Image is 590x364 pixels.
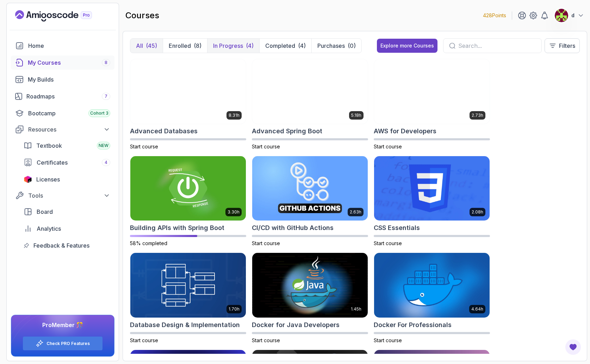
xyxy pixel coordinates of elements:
[19,205,114,219] a: board
[37,224,61,233] span: Analytics
[125,10,159,21] h2: courses
[130,240,167,246] span: 58% completed
[483,12,506,19] p: 428 Points
[105,160,107,165] span: 4
[565,339,582,356] button: Open Feedback Button
[19,139,114,153] a: textbook
[11,106,114,120] a: bootcamp
[23,336,103,351] button: Check PRO Features
[252,156,368,221] img: CI/CD with GitHub Actions card
[19,172,114,186] a: licenses
[130,156,246,221] img: Building APIs with Spring Boot card
[471,306,483,312] p: 4.64h
[252,253,368,318] img: Docker for Java Developers card
[37,158,68,167] span: Certificates
[11,72,114,87] a: builds
[28,58,110,67] div: My Courses
[99,143,108,148] span: NEW
[374,143,402,149] span: Start course
[350,209,361,215] p: 2.63h
[15,10,108,21] a: Landing page
[130,253,246,318] img: Database Design & Implementation card
[555,9,568,22] img: user profile image
[28,41,110,50] div: Home
[33,241,89,250] span: Feedback & Features
[259,39,311,53] button: Completed(4)
[374,337,402,343] span: Start course
[24,176,32,183] img: jetbrains icon
[130,126,198,136] h2: Advanced Databases
[146,41,157,50] div: (45)
[374,156,490,221] img: CSS Essentials card
[458,41,536,50] input: Search...
[545,38,580,53] button: Filters
[46,341,90,346] a: Check PRO Features
[374,126,436,136] h2: AWS for Developers
[559,41,575,50] p: Filters
[252,143,280,149] span: Start course
[571,12,575,19] p: d
[246,41,254,50] div: (4)
[298,41,306,50] div: (4)
[130,337,158,343] span: Start course
[252,337,280,343] span: Start course
[252,126,322,136] h2: Advanced Spring Boot
[472,209,483,215] p: 2.08h
[36,175,60,184] span: Licenses
[11,89,114,103] a: roadmaps
[37,207,53,216] span: Board
[105,94,107,99] span: 7
[105,60,107,65] span: 8
[252,59,368,124] img: Advanced Spring Boot card
[377,39,437,53] button: Explore more Courses
[130,156,246,247] a: Building APIs with Spring Boot card3.30hBuilding APIs with Spring Boot58% completed
[351,113,361,118] p: 5.18h
[374,223,420,233] h2: CSS Essentials
[311,39,361,53] button: Purchases(0)
[130,143,158,149] span: Start course
[374,59,490,124] img: AWS for Developers card
[19,155,114,170] a: certificates
[28,109,110,117] div: Bootcamp
[374,320,452,330] h2: Docker For Professionals
[169,41,191,50] p: Enrolled
[380,42,434,49] div: Explore more Courses
[317,41,345,50] p: Purchases
[130,223,224,233] h2: Building APIs with Spring Boot
[229,113,240,118] p: 8.31h
[28,191,110,200] div: Tools
[90,110,108,116] span: Cohort 3
[229,306,240,312] p: 1.70h
[130,320,240,330] h2: Database Design & Implementation
[265,41,295,50] p: Completed
[374,253,490,318] img: Docker For Professionals card
[163,39,207,53] button: Enrolled(8)
[228,209,240,215] p: 3.30h
[11,123,114,136] button: Resources
[19,238,114,253] a: feedback
[213,41,243,50] p: In Progress
[11,56,114,70] a: courses
[26,92,110,101] div: Roadmaps
[348,41,356,50] div: (0)
[554,8,584,23] button: user profile imaged
[351,306,361,312] p: 1.45h
[36,141,62,150] span: Textbook
[194,41,201,50] div: (8)
[28,75,110,84] div: My Builds
[374,240,402,246] span: Start course
[472,113,483,118] p: 2.73h
[11,39,114,53] a: home
[28,125,110,134] div: Resources
[130,59,246,124] img: Advanced Databases card
[136,41,143,50] p: All
[11,189,114,202] button: Tools
[207,39,259,53] button: In Progress(4)
[19,222,114,236] a: analytics
[252,320,340,330] h2: Docker for Java Developers
[252,223,334,233] h2: CI/CD with GitHub Actions
[130,39,163,53] button: All(45)
[252,240,280,246] span: Start course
